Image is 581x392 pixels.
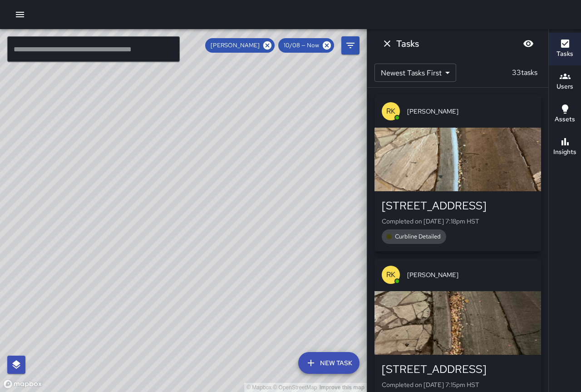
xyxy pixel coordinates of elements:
[508,67,541,78] p: 33 tasks
[278,38,334,53] div: 10/08 — Now
[382,198,534,213] div: [STREET_ADDRESS]
[389,232,446,241] span: Curbline Detailed
[374,95,541,251] button: RK[PERSON_NAME][STREET_ADDRESS]Completed on [DATE] 7:18pm HSTCurbline Detailed
[386,106,395,117] p: RK
[553,147,576,157] h6: Insights
[556,82,573,92] h6: Users
[378,35,396,53] button: Dismiss
[205,38,275,53] div: [PERSON_NAME]
[549,98,581,131] button: Assets
[374,64,456,82] div: Newest Tasks First
[549,131,581,164] button: Insights
[407,270,534,279] span: [PERSON_NAME]
[407,107,534,116] span: [PERSON_NAME]
[386,269,395,280] p: RK
[549,33,581,65] button: Tasks
[555,114,575,124] h6: Assets
[382,362,534,377] div: [STREET_ADDRESS]
[519,35,537,53] button: Blur
[205,41,265,50] span: [PERSON_NAME]
[278,41,325,50] span: 10/08 — Now
[298,352,359,374] button: New Task
[549,65,581,98] button: Users
[556,49,573,59] h6: Tasks
[382,217,534,226] p: Completed on [DATE] 7:18pm HST
[382,380,534,389] p: Completed on [DATE] 7:15pm HST
[341,36,359,55] button: Filters
[396,36,419,51] h6: Tasks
